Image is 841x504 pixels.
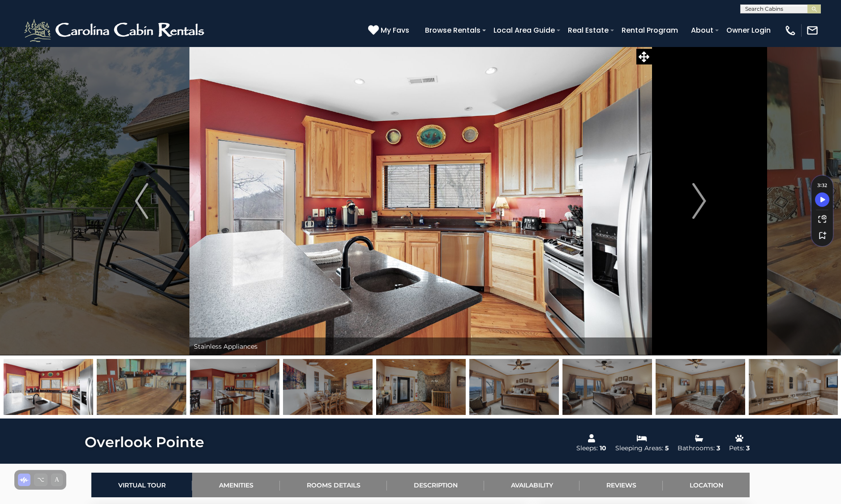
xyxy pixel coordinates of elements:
[722,22,775,38] a: Owner Login
[94,47,189,355] button: Previous
[579,473,663,497] a: Reviews
[368,25,412,36] a: My Favs
[376,359,466,415] img: 163477011
[22,17,208,44] img: White-1-2.png
[387,473,484,497] a: Description
[617,22,682,38] a: Rental Program
[687,22,718,38] a: About
[381,25,409,36] span: My Favs
[484,473,579,497] a: Availability
[663,473,750,497] a: Location
[283,359,373,415] img: 163477007
[693,183,706,219] img: arrow
[192,473,280,497] a: Amenities
[190,359,279,415] img: 163477044
[135,183,148,219] img: arrow
[97,359,186,415] img: 164561949
[91,473,192,497] a: Virtual Tour
[4,359,93,415] img: 163477043
[280,473,387,497] a: Rooms Details
[189,337,652,355] div: Stainless Appliances
[489,22,559,38] a: Local Area Guide
[784,24,797,37] img: phone-regular-white.png
[656,359,745,415] img: 163477021
[562,359,652,415] img: 163477019
[806,24,819,37] img: mail-regular-white.png
[652,47,747,355] button: Next
[420,22,485,38] a: Browse Rentals
[469,359,559,415] img: 163477020
[749,359,838,415] img: 163477022
[563,22,613,38] a: Real Estate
